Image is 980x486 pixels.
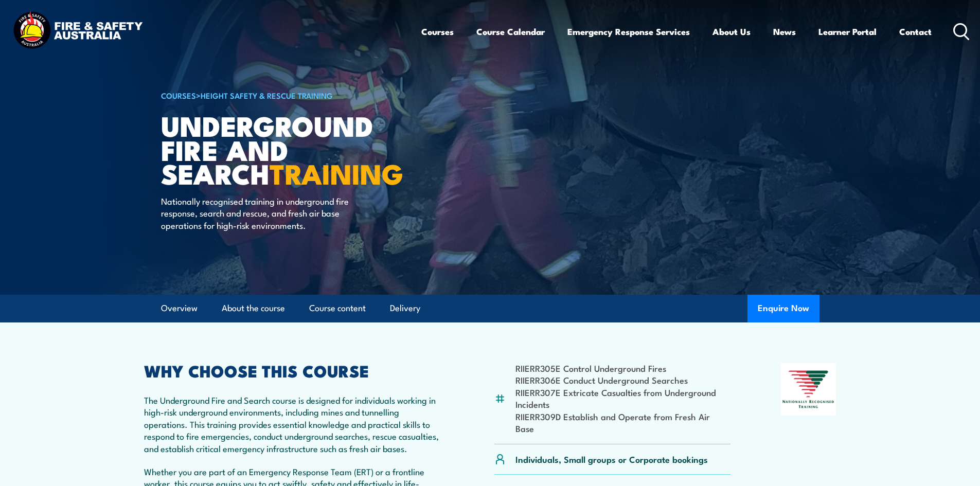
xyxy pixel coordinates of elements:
[515,374,731,386] li: RIIERR306E Conduct Underground Searches
[476,18,545,45] a: Course Calendar
[222,295,285,322] a: About the course
[309,295,366,322] a: Course content
[818,18,877,45] a: Learner Portal
[773,18,796,45] a: News
[712,18,751,45] a: About Us
[515,362,731,374] li: RIIERR305E Control Underground Fires
[899,18,932,45] a: Contact
[161,195,349,231] p: Nationally recognised training in underground fire response, search and rescue, and fresh air bas...
[421,18,454,45] a: Courses
[161,113,415,185] h1: Underground Fire and Search
[161,295,198,322] a: Overview
[161,89,415,101] h6: >
[201,89,333,101] a: Height Safety & Rescue Training
[747,295,819,322] button: Enquire Now
[144,363,444,377] h2: WHY CHOOSE THIS COURSE
[515,386,731,410] li: RIIERR307E Extricate Casualties from Underground Incidents
[515,453,708,465] p: Individuals, Small groups or Corporate bookings
[567,18,690,45] a: Emergency Response Services
[390,295,420,322] a: Delivery
[781,363,836,416] img: Nationally Recognised Training logo.
[144,394,444,454] p: The Underground Fire and Search course is designed for individuals working in high-risk undergrou...
[270,151,403,194] strong: TRAINING
[515,410,731,435] li: RIIERR309D Establish and Operate from Fresh Air Base
[161,89,196,101] a: COURSES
